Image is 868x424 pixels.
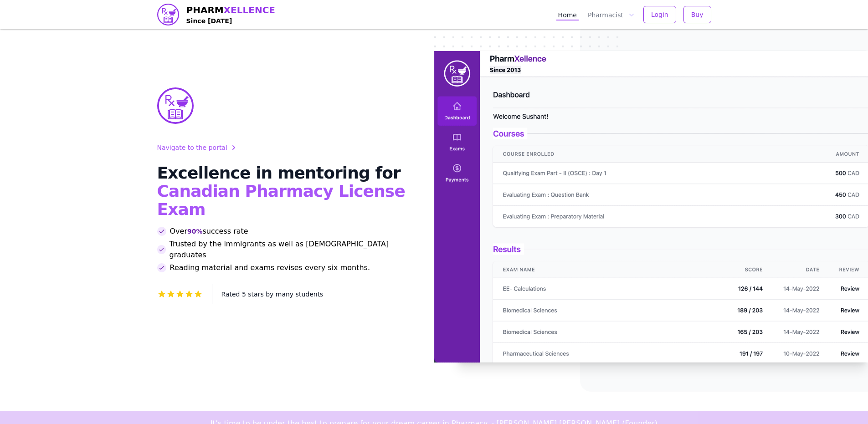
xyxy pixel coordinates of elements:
[157,143,227,152] span: Navigate to the portal
[187,227,203,236] span: 90%
[186,4,276,16] span: PHARM
[586,9,636,20] button: Pharmacist
[691,10,704,19] span: Buy
[170,226,248,237] span: Over success rate
[169,239,412,261] span: Trusted by the immigrants as well as [DEMOGRAPHIC_DATA] graduates
[157,163,401,182] span: Excellence in mentoring for
[186,16,276,26] h4: Since [DATE]
[157,87,194,124] img: PharmXellence Logo
[224,5,275,15] span: XELLENCE
[683,6,711,23] button: Buy
[643,6,676,23] button: Login
[157,182,405,219] span: Canadian Pharmacy License Exam
[651,10,668,19] span: Login
[556,9,579,20] a: Home
[221,291,324,298] span: Rated 5 stars by many students
[170,262,370,273] span: Reading material and exams revises every six months.
[157,4,179,26] img: PharmXellence logo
